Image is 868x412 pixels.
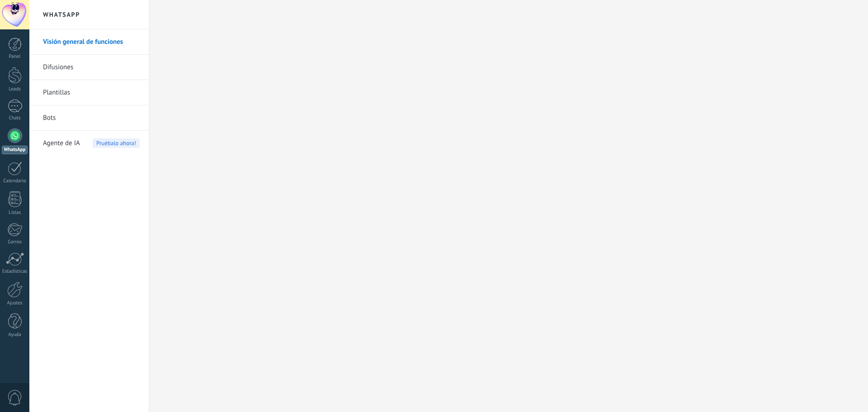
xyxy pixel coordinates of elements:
li: Difusiones [29,55,149,80]
div: Calendario [2,178,28,184]
li: Visión general de funciones [29,29,149,55]
div: Ajustes [2,300,28,306]
a: Bots [43,105,140,131]
a: Agente de IAPruébalo ahora! [43,131,140,156]
a: Difusiones [43,55,140,80]
div: Leads [2,86,28,92]
li: Plantillas [29,80,149,105]
div: Estadísticas [2,269,28,275]
div: Panel [2,54,28,60]
li: Agente de IA [29,131,149,156]
li: Bots [29,105,149,131]
span: Agente de IA [43,131,80,156]
div: Correo [2,239,28,245]
div: WhatsApp [2,146,28,154]
div: Ayuda [2,332,28,338]
span: Pruébalo ahora! [93,138,140,148]
a: Visión general de funciones [43,29,140,55]
div: Listas [2,210,28,216]
a: Plantillas [43,80,140,105]
div: Chats [2,115,28,121]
